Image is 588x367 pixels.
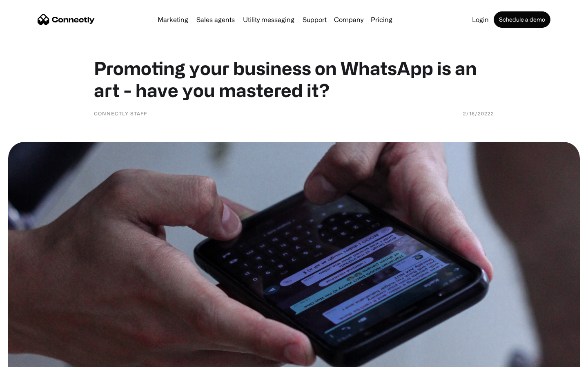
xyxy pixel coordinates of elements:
a: Marketing [154,16,192,23]
div: Company [334,14,363,25]
a: Utility messaging [240,16,298,23]
div: 2/16/20222 [463,109,494,117]
a: Schedule a demo [494,11,550,28]
a: Pricing [367,16,396,23]
a: Support [299,16,330,23]
a: Sales agents [193,16,238,23]
div: Connectly Staff [94,109,147,117]
ul: Language list [16,353,49,364]
aside: Language selected: English [8,353,49,364]
h1: Promoting your business on WhatsApp is an art - have you mastered it? [94,57,494,101]
a: Login [469,16,492,23]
